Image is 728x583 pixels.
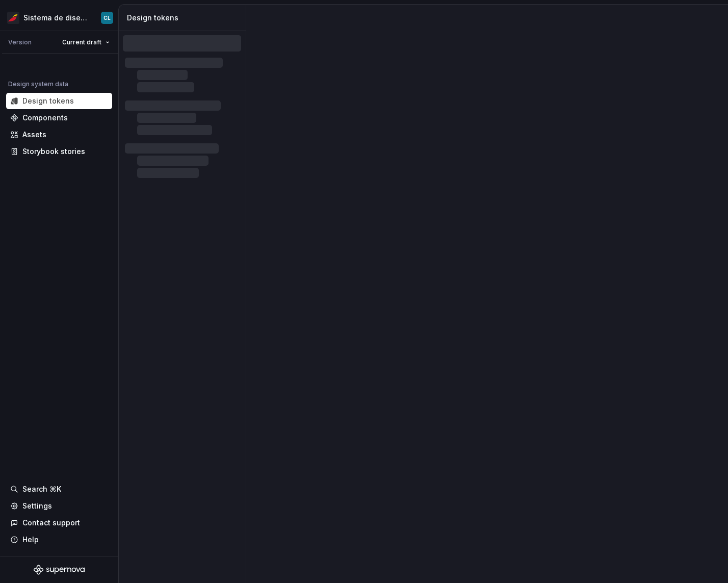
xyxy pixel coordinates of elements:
span: Current draft [62,38,101,46]
div: Settings [22,501,52,511]
button: Contact support [6,515,112,531]
div: Components [22,113,68,123]
div: Search ⌘K [22,484,61,494]
div: Design tokens [127,13,242,23]
a: Design tokens [6,93,112,109]
button: Search ⌘K [6,481,112,497]
div: Contact support [22,518,80,528]
div: Sistema de diseño Iberia [23,13,89,23]
img: 55604660-494d-44a9-beb2-692398e9940a.png [7,12,19,24]
div: CL [103,14,111,22]
div: Storybook stories [22,146,85,157]
a: Assets [6,126,112,143]
button: Sistema de diseño IberiaCL [2,7,116,29]
div: Help [22,535,39,545]
div: Design tokens [22,96,74,106]
div: Design system data [8,80,68,88]
button: Current draft [58,35,114,49]
a: Storybook stories [6,143,112,160]
svg: Supernova Logo [34,565,85,575]
a: Settings [6,498,112,514]
div: Assets [22,130,46,140]
a: Components [6,110,112,126]
div: Version [8,38,32,46]
button: Help [6,531,112,548]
